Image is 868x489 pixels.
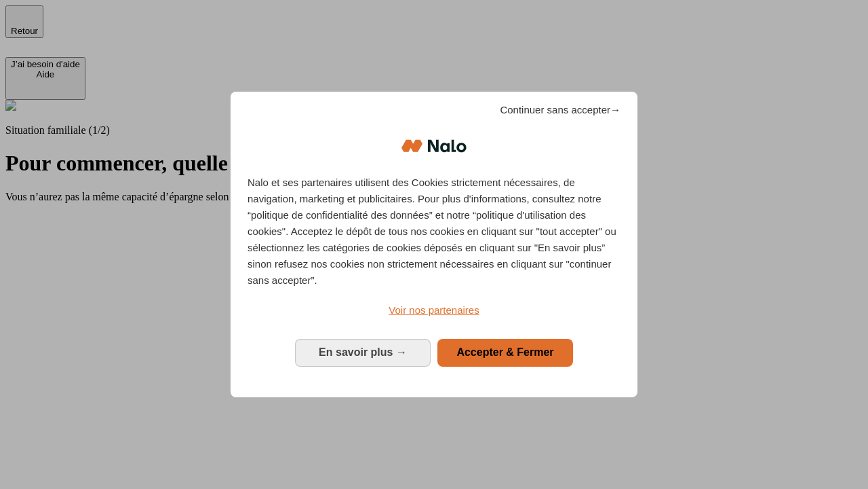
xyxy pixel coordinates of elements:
img: Logo [401,126,467,166]
p: Nalo et ses partenaires utilisent des Cookies strictement nécessaires, de navigation, marketing e... [248,175,620,289]
a: Voir nos partenaires [248,302,620,319]
span: Continuer sans accepter→ [500,102,620,118]
span: Accepter & Fermer [456,346,553,358]
span: En savoir plus → [319,346,407,358]
button: Accepter & Fermer: Accepter notre traitement des données et fermer [437,339,573,366]
button: En savoir plus: Configurer vos consentements [295,339,431,366]
div: Bienvenue chez Nalo Gestion du consentement [231,92,637,397]
span: Voir nos partenaires [389,304,479,316]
